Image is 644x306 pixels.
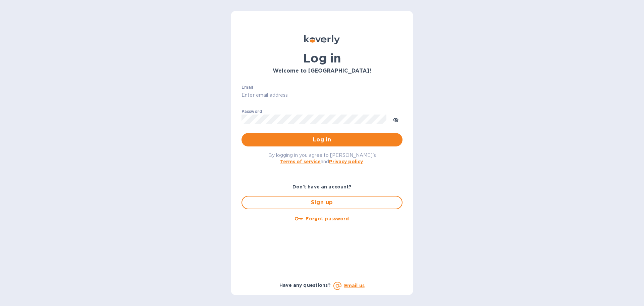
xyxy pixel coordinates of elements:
[241,133,402,146] button: Log in
[241,51,402,65] h1: Log in
[241,90,402,100] input: Enter email address
[241,196,402,209] button: Sign up
[344,283,365,288] a: Email us
[279,282,331,288] b: Have any questions?
[248,199,396,207] span: Sign up
[268,152,376,164] span: By logging in you agree to [PERSON_NAME]'s and .
[304,35,340,44] img: Koverly
[241,110,262,114] label: Password
[241,68,402,74] h3: Welcome to [GEOGRAPHIC_DATA]!
[329,159,363,164] a: Privacy policy
[247,136,397,144] span: Log in
[389,113,402,126] button: toggle password visibility
[241,85,253,89] label: Email
[306,216,349,221] u: Forgot password
[292,184,352,189] b: Don't have an account?
[280,159,321,164] a: Terms of service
